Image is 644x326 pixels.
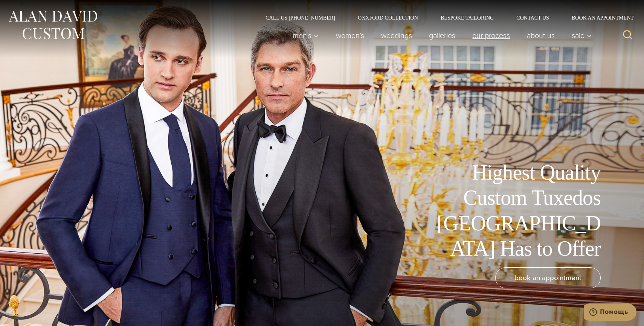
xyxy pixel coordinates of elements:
[284,28,596,43] nav: Primary Navigation
[464,28,519,43] a: Our Process
[373,28,421,43] a: weddings
[254,15,346,20] a: Call Us [PHONE_NUMBER]
[346,15,429,20] a: Oxxford Collection
[284,28,328,43] button: Men’s sub menu toggle
[514,272,581,283] span: book an appointment
[618,26,636,44] button: View Search Form
[560,15,636,20] a: Book an Appointment
[563,28,596,43] button: Sale sub menu toggle
[519,28,563,43] a: About Us
[505,15,560,20] a: Contact Us
[429,15,505,20] a: Bespoke Tailoring
[421,28,464,43] a: Galleries
[328,28,373,43] a: Women’s
[584,303,636,322] iframe: Открывает виджет, в котором вы можете побеседовать в чате со своим агентом
[495,267,601,288] a: book an appointment
[8,8,98,42] img: Alan David Custom
[431,160,601,261] h1: Highest Quality Custom Tuxedos [GEOGRAPHIC_DATA] Has to Offer
[254,15,636,20] nav: Secondary Navigation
